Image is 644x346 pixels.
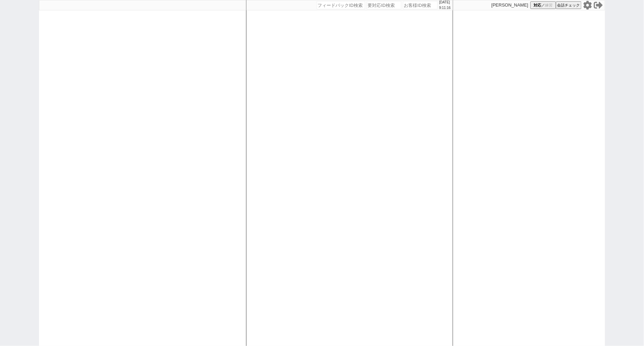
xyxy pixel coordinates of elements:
[491,2,528,8] p: [PERSON_NAME]
[530,1,556,9] button: 対応／練習
[557,3,580,8] span: 会話チェック
[439,5,451,11] p: 9:11:16
[545,3,553,8] span: 練習
[556,1,582,9] button: 会話チェック
[403,1,438,9] input: お客様ID検索
[534,3,541,8] span: 対応
[317,1,365,9] input: フィードバックID検索
[367,1,401,9] input: 要対応ID検索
